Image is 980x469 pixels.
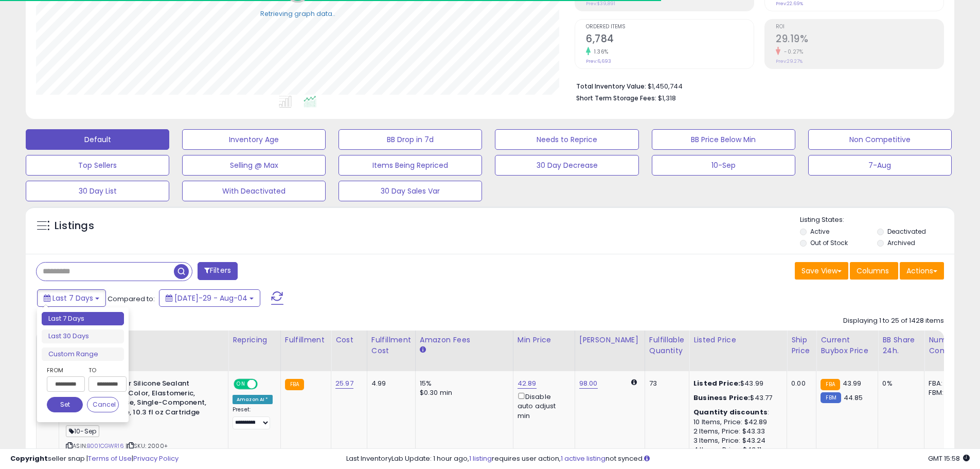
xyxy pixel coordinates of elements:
[518,391,567,421] div: Disable auto adjust min
[776,33,943,47] h2: 29.19%
[808,155,952,176] button: 7-Aug
[233,395,273,404] div: Amazon AI *
[850,262,898,280] button: Columns
[420,335,509,345] div: Amazon Fees
[285,335,327,345] div: Fulfillment
[857,266,889,276] span: Columns
[133,454,179,463] a: Privacy Policy
[693,407,768,417] b: Quantity discounts
[776,58,803,64] small: Prev: 29.27%
[693,335,782,345] div: Listed Price
[576,79,936,92] li: $1,450,744
[420,388,505,397] div: $0.30 min
[518,335,571,345] div: Min Price
[518,378,537,389] a: 42.89
[82,379,207,420] b: 3M Fire Barrier Silicone Sealant 2000+, Gray Color, Elastomeric, Ready-To-Use, Single-Component, ...
[882,379,916,388] div: 0%
[693,418,779,427] div: 10 Items, Price: $42.89
[338,129,482,150] button: BB Drop in 7d
[174,293,247,303] span: [DATE]-29 - Aug-04
[495,129,638,150] button: Needs to Reprice
[586,58,611,64] small: Prev: 6,693
[693,379,779,388] div: $43.99
[928,454,970,463] span: 2025-08-12 15:58 GMT
[649,379,681,388] div: 73
[285,379,304,390] small: FBA
[780,48,803,56] small: -0.27%
[843,316,944,326] div: Displaying 1 to 25 of 1428 items
[159,289,260,307] button: [DATE]-29 - Aug-04
[198,262,238,280] button: Filters
[26,181,169,201] button: 30 Day List
[693,378,740,388] b: Listed Price:
[182,181,326,201] button: With Deactivated
[929,388,963,397] div: FBM: 3
[87,397,119,412] button: Cancel
[26,155,169,176] button: Top Sellers
[42,329,124,343] li: Last 30 Days
[182,155,326,176] button: Selling @ Max
[47,397,83,412] button: Set
[260,9,335,18] div: Retrieving graph data..
[87,442,124,450] a: B001CGWR16
[26,129,169,150] button: Default
[586,1,615,7] small: Prev: $39,891
[693,445,779,455] div: 4 Items, Price: $43.11
[338,155,482,176] button: Items Being Repriced
[693,436,779,445] div: 3 Items, Price: $43.24
[652,155,795,176] button: 10-Sep
[579,335,640,345] div: [PERSON_NAME]
[693,427,779,436] div: 2 Items, Price: $43.33
[66,379,220,462] div: ASIN:
[52,293,93,303] span: Last 7 Days
[791,379,808,388] div: 0.00
[776,1,803,7] small: Prev: 22.69%
[579,378,598,389] a: 98.00
[693,408,779,417] div: :
[882,335,920,356] div: BB Share 24h.
[561,454,605,463] a: 1 active listing
[346,454,970,464] div: Last InventoryLab Update: 1 hour ago, requires user action, not synced.
[843,378,862,388] span: 43.99
[693,393,750,403] b: Business Price:
[108,294,155,304] span: Compared to:
[10,454,48,463] strong: Copyright
[88,454,132,463] a: Terms of Use
[42,348,124,361] li: Custom Range
[795,262,848,280] button: Save View
[900,262,944,280] button: Actions
[821,392,841,403] small: FBM
[576,94,656,102] b: Short Term Storage Fees:
[235,380,247,389] span: ON
[808,129,952,150] button: Non Competitive
[576,82,646,91] b: Total Inventory Value:
[371,379,407,388] div: 4.99
[929,379,963,388] div: FBA: 1
[791,335,812,356] div: Ship Price
[693,393,779,403] div: $43.77
[66,425,99,437] span: 10-Sep
[469,454,492,463] a: 1 listing
[649,335,685,356] div: Fulfillable Quantity
[256,380,273,389] span: OFF
[658,93,676,103] span: $1,318
[495,155,638,176] button: 30 Day Decrease
[233,406,273,429] div: Preset:
[821,335,874,356] div: Current Buybox Price
[586,33,754,47] h2: 6,784
[42,312,124,326] li: Last 7 Days
[10,454,179,464] div: seller snap | |
[335,378,353,389] a: 25.97
[887,227,926,236] label: Deactivated
[844,393,863,403] span: 44.85
[420,345,426,355] small: Amazon Fees.
[47,365,83,375] label: From
[586,24,754,30] span: Ordered Items
[887,238,915,247] label: Archived
[88,365,119,375] label: To
[335,335,363,345] div: Cost
[591,48,609,56] small: 1.36%
[810,227,829,236] label: Active
[420,379,505,388] div: 15%
[800,215,954,225] p: Listing States:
